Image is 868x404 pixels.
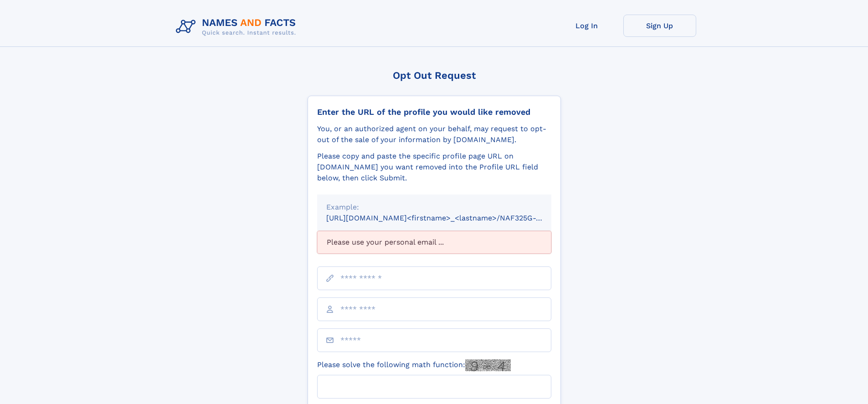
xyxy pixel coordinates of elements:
div: Please use your personal email ... [317,231,551,254]
div: Opt Out Request [308,70,561,81]
a: Sign Up [623,15,696,37]
div: Enter the URL of the profile you would like removed [317,107,551,117]
img: Logo Names and Facts [172,15,303,39]
div: Example: [326,202,542,213]
div: You, or an authorized agent on your behalf, may request to opt-out of the sale of your informatio... [317,123,551,145]
small: [URL][DOMAIN_NAME]<firstname>_<lastname>/NAF325G-xxxxxxxx [326,214,569,222]
a: Log In [550,15,623,37]
div: Please copy and paste the specific profile page URL on [DOMAIN_NAME] you want removed into the Pr... [317,151,551,184]
label: Please solve the following math function: [317,359,511,371]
